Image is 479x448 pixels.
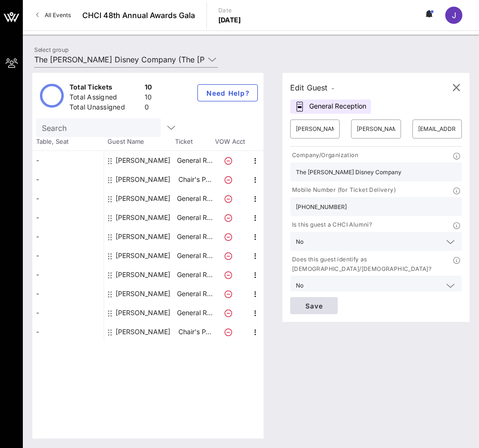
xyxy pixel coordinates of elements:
[176,246,214,265] p: General R…
[290,81,334,94] div: Edit Guest
[176,151,214,170] p: General R…
[116,246,170,265] div: Katelyn Lamson
[69,92,141,104] div: Total Assigned
[116,151,170,170] div: Alivia Roberts
[32,189,104,208] div: -
[69,102,141,114] div: Total Unassigned
[290,276,462,295] div: No
[298,302,330,310] span: Save
[176,303,214,322] p: General R…
[205,89,250,97] span: Need Help?
[32,151,104,170] div: -
[116,284,170,303] div: Maria Kirby
[32,246,104,265] div: -
[218,6,241,15] p: Date
[145,102,152,114] div: 0
[32,137,104,147] span: Table, Seat
[104,137,175,147] span: Guest Name
[176,170,214,189] p: Chair's P…
[176,189,214,208] p: General R…
[30,8,77,23] a: All Events
[34,46,68,53] label: Select group
[418,121,456,137] input: Email*
[290,255,453,274] p: Does this guest identify as [DEMOGRAPHIC_DATA]/[DEMOGRAPHIC_DATA]?
[145,82,152,94] div: 10
[116,227,170,246] div: Karen Greenfield
[176,227,214,246] p: General R…
[32,265,104,284] div: -
[69,82,141,94] div: Total Tickets
[290,220,372,230] p: Is this guest a CHCI Alumni?
[290,297,338,314] button: Save
[296,239,303,245] div: No
[116,189,170,208] div: Jessica Moore
[290,232,462,251] div: No
[197,84,258,101] button: Need Help?
[32,170,104,189] div: -
[332,85,334,92] span: -
[176,265,214,284] p: General R…
[296,282,303,289] div: No
[116,208,170,227] div: Jose Gonzalez
[175,137,213,147] span: Ticket
[290,185,396,195] p: Mobile Number (for Ticket Delivery)
[290,100,371,114] div: General Reception
[32,303,104,322] div: -
[82,10,195,21] span: CHCI 48th Annual Awards Gala
[32,208,104,227] div: -
[32,322,104,341] div: -
[116,322,170,341] div: Susan Fox
[445,7,462,24] div: J
[213,137,246,147] span: VOW Acct
[452,10,456,20] span: J
[116,170,170,189] div: Jaqueline Serrano
[145,92,152,104] div: 10
[218,15,241,25] p: [DATE]
[32,227,104,246] div: -
[290,150,358,160] p: Company/Organization
[296,121,334,137] input: First Name*
[116,303,170,322] div: Neri Martinez
[176,284,214,303] p: General R…
[176,322,214,341] p: Chair's P…
[176,208,214,227] p: General R…
[116,265,170,284] div: Maggie Lewis
[32,284,104,303] div: -
[357,121,395,137] input: Last Name*
[45,11,71,19] span: All Events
